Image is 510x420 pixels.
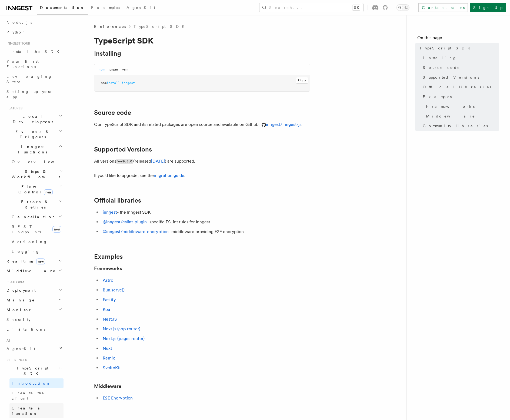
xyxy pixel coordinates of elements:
[396,4,409,11] button: Toggle dark mode
[6,30,26,34] span: Python
[9,214,56,220] span: Cancellation
[4,338,10,343] span: AI
[421,121,499,131] a: Community libraries
[109,64,118,75] button: pnpm
[103,278,113,283] a: Astro
[9,157,64,167] a: Overview
[12,391,44,401] span: Create the client
[4,256,64,266] button: Realtimenew
[103,365,121,370] a: SvelteKit
[4,288,36,293] span: Deployment
[419,45,474,51] span: TypeScript SDK
[94,36,310,45] h1: TypeScript SDK
[122,81,135,85] span: inngest
[12,249,40,254] span: Logging
[116,159,133,164] code: >=v0.5.0
[4,365,58,376] span: TypeScript SDK
[9,403,64,418] a: Create a function
[103,395,133,401] a: E2E Encryption
[40,5,85,10] span: Documentation
[6,317,31,322] span: Security
[296,77,308,84] button: Copy
[6,74,52,84] span: Leveraging Steps
[9,197,64,212] button: Errors & Retries
[151,159,165,164] a: [DATE]
[103,346,112,351] a: Nuxt
[88,2,123,15] a: Examples
[99,64,105,75] button: npm
[126,5,155,10] span: AgentKit
[423,55,457,61] span: Installing
[134,24,188,29] a: TypeScript SDK
[36,258,45,264] span: new
[4,27,64,37] a: Python
[94,109,131,116] a: Source code
[4,157,64,256] div: Inngest Functions
[470,3,506,12] a: Sign Up
[94,172,310,179] p: If you'd like to upgrade, see the .
[421,72,499,82] a: Supported Versions
[4,127,64,142] button: Events & Triggers
[103,287,125,293] a: Bun.serve()
[259,122,301,127] a: inngest/inngest-js
[94,24,126,29] span: References
[103,317,117,322] a: NestJS
[4,41,30,46] span: Inngest tour
[4,56,64,72] a: Your first Functions
[4,72,64,87] a: Leveraging Steps
[4,47,64,56] a: Install the SDK
[4,295,64,305] button: Manage
[4,142,64,157] button: Inngest Functions
[12,406,44,416] span: Create a function
[9,212,64,222] button: Cancellation
[9,378,64,388] a: Introduction
[4,297,35,303] span: Manage
[103,307,110,312] a: Koa
[4,307,32,313] span: Monitor
[4,129,59,140] span: Events & Triggers
[9,184,59,195] span: Flow Control
[4,18,64,27] a: Node.js
[4,285,64,295] button: Deployment
[6,89,53,99] span: Setting up your app
[421,82,499,92] a: Official libraries
[4,315,64,324] a: Security
[6,59,39,69] span: Your first Functions
[6,347,35,351] span: AgentKit
[6,327,45,331] span: Limitations
[103,336,145,341] a: Next.js (pages router)
[9,222,64,237] a: REST Endpointsnew
[426,113,475,119] span: Middleware
[123,2,158,15] a: AgentKit
[94,382,121,390] a: Middleware
[103,326,140,331] a: Next.js (app router)
[4,144,58,155] span: Inngest Functions
[94,197,141,204] a: Official libraries
[424,111,499,121] a: Middleware
[4,87,64,102] a: Setting up your app
[417,35,499,43] h4: On this page
[418,3,468,12] a: Contact sales
[9,169,60,180] span: Steps & Workflows
[12,224,41,234] span: REST Endpoints
[91,5,120,10] span: Examples
[417,43,499,53] a: TypeScript SDK
[6,20,32,25] span: Node.js
[4,305,64,315] button: Monitor
[106,81,120,85] span: install
[9,247,64,256] a: Logging
[4,344,64,354] a: AgentKit
[52,226,61,233] span: new
[94,50,121,57] a: Installing
[421,53,499,63] a: Installing
[426,104,475,109] span: Frameworks
[4,358,27,362] span: References
[94,265,122,272] a: Frameworks
[352,5,360,10] kbd: ⌘K
[9,167,64,182] button: Steps & Workflows
[421,92,499,102] a: Examples
[103,219,147,224] a: @inngest/eslint-plugin
[4,114,59,125] span: Local Development
[12,240,47,244] span: Versioning
[37,2,88,15] a: Documentation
